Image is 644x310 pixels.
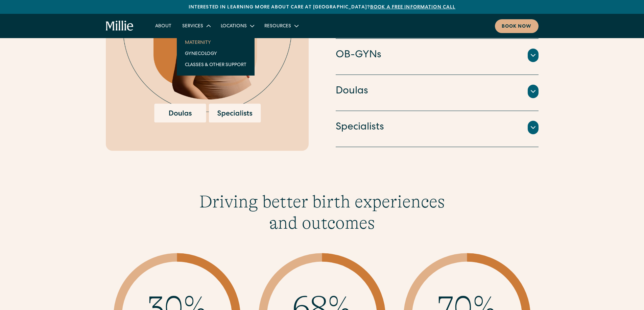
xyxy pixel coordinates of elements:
[336,120,384,135] h4: Specialists
[192,191,452,233] h3: Driving better birth experiences and outcomes
[106,21,134,31] a: home
[215,20,259,31] div: Locations
[150,20,177,31] a: About
[180,48,252,59] a: Gynecology
[182,23,203,30] div: Services
[502,23,532,30] div: Book now
[180,37,252,48] a: Maternity
[336,84,368,98] h4: Doulas
[177,31,255,76] nav: Services
[370,5,455,10] a: Book a free information call
[336,48,381,62] h4: OB-GYNs
[180,59,252,70] a: Classes & Other Support
[177,20,215,31] div: Services
[221,23,247,30] div: Locations
[259,20,303,31] div: Resources
[495,19,539,33] a: Book now
[264,23,291,30] div: Resources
